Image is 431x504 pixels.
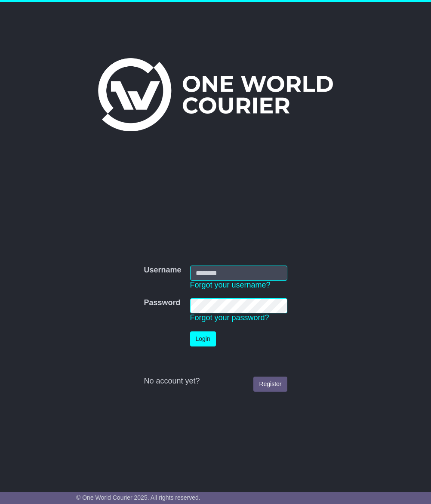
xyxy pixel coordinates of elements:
[144,298,180,308] label: Password
[190,313,269,322] a: Forgot your password?
[190,331,216,346] button: Login
[76,494,200,501] span: © One World Courier 2025. All rights reserved.
[144,377,287,386] div: No account yet?
[98,58,333,131] img: One World
[253,377,287,392] a: Register
[144,266,181,275] label: Username
[190,281,271,289] a: Forgot your username?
